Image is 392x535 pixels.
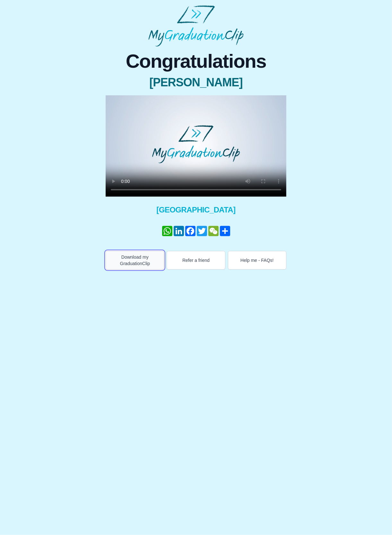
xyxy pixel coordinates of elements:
button: Help me - FAQs! [228,251,286,270]
a: Facebook [185,226,196,236]
img: MyGraduationClip [148,5,244,47]
a: Twitter [196,226,208,236]
span: [PERSON_NAME] [106,76,286,89]
span: [GEOGRAPHIC_DATA] [106,205,286,215]
span: Congratulations [106,52,286,71]
a: Share [219,226,231,236]
a: WeChat [208,226,219,236]
button: Download my GraduationClip [106,251,164,270]
a: LinkedIn [173,226,185,236]
a: WhatsApp [161,226,173,236]
button: Refer a friend [167,251,225,270]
